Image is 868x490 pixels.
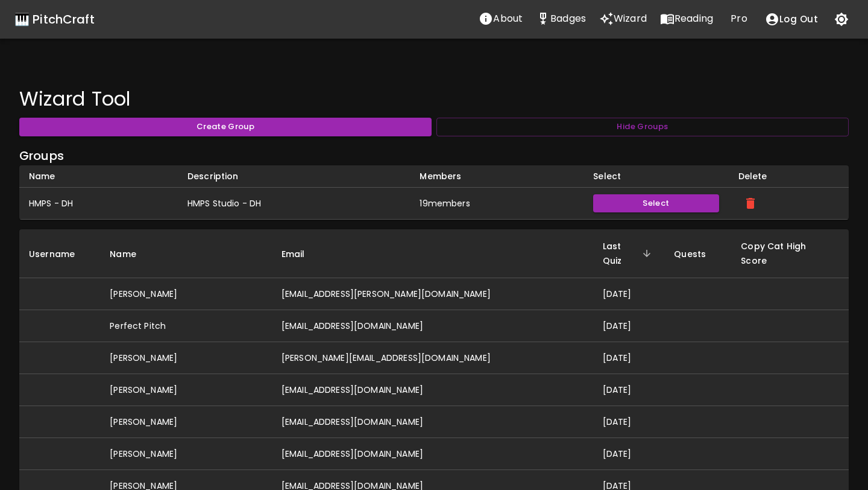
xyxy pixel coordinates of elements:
[272,342,593,374] td: [PERSON_NAME][EMAIL_ADDRESS][DOMAIN_NAME]
[472,7,529,31] button: About
[410,188,583,220] td: 19 member s
[603,239,655,268] span: Last Quiz
[272,278,593,310] td: [EMAIL_ADDRESS][PERSON_NAME][DOMAIN_NAME]
[720,7,758,32] a: Pro
[529,7,593,31] button: Stats
[758,7,825,32] button: account of current user
[29,247,90,261] span: Username
[410,165,583,188] th: Members
[593,7,653,32] a: Wizard
[593,406,665,438] td: [DATE]
[720,7,758,31] button: Pro
[653,7,720,32] a: Reading
[674,247,722,261] span: Quests
[272,310,593,342] td: [EMAIL_ADDRESS][DOMAIN_NAME]
[493,11,523,26] p: About
[583,165,728,188] th: Select
[19,165,178,188] th: Name
[593,374,665,406] td: [DATE]
[472,7,529,32] a: About
[550,11,586,26] p: Badges
[281,247,321,261] span: Email
[19,87,849,111] h4: Wizard Tool
[593,278,665,310] td: [DATE]
[593,342,665,374] td: [DATE]
[436,118,849,136] button: Hide Groups
[100,406,272,438] td: [PERSON_NAME]
[731,11,747,26] p: Pro
[653,7,720,31] button: Reading
[272,438,593,470] td: [EMAIL_ADDRESS][DOMAIN_NAME]
[593,194,719,213] button: Select
[100,310,272,342] td: Perfect Pitch
[738,191,763,215] button: delete
[110,247,152,261] span: Name
[178,188,410,220] td: HMPS Studio - DH
[14,10,95,29] a: 🎹 PitchCraft
[100,342,272,374] td: [PERSON_NAME]
[593,7,653,31] button: Wizard
[19,188,178,220] td: HMPS - DH
[272,406,593,438] td: [EMAIL_ADDRESS][DOMAIN_NAME]
[19,146,849,165] h6: Groups
[729,165,849,188] th: Delete
[593,438,665,470] td: [DATE]
[100,278,272,310] td: [PERSON_NAME]
[272,374,593,406] td: [EMAIL_ADDRESS][DOMAIN_NAME]
[614,11,647,26] p: Wizard
[178,165,410,188] th: Description
[100,438,272,470] td: [PERSON_NAME]
[741,239,839,268] span: Copy Cat High Score
[529,7,593,32] a: Stats
[675,11,713,26] p: Reading
[19,118,432,136] button: Create Group
[593,310,665,342] td: [DATE]
[100,374,272,406] td: [PERSON_NAME]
